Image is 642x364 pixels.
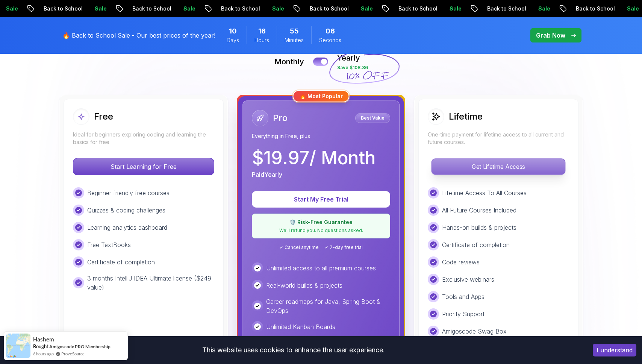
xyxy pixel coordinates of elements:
button: Start Learning for Free [73,158,214,175]
span: Hours [254,36,269,44]
p: Back to School [391,5,442,12]
p: Sale [442,5,466,12]
button: Start My Free Trial [252,191,390,208]
p: Certificate of completion [87,258,155,267]
p: Lifetime Access To All Courses [442,188,527,197]
p: Certificate of completion [442,240,510,249]
span: 55 Minutes [290,26,299,36]
p: $ 19.97 / Month [252,149,376,167]
p: Code reviews [442,258,480,267]
span: ✓ Cancel anytime [280,244,319,250]
p: Quizzes & coding challenges [87,206,165,215]
p: Best Value [356,114,389,122]
p: Grab Now [536,31,565,40]
p: Paid Yearly [252,170,282,179]
p: 🛡️ Risk-Free Guarantee [257,218,385,226]
a: Start My Free Trial [252,196,390,203]
span: 10 Days [229,26,237,36]
p: Tools and Apps [442,292,485,301]
h2: Lifetime [449,111,483,123]
span: ✓ 7-day free trial [325,244,363,250]
p: Amigoscode Swag Box [442,327,507,336]
span: Minutes [285,36,304,44]
p: Back to School [125,5,176,12]
a: Get Lifetime Access [428,163,569,170]
p: Hands-on builds & projects [442,223,516,232]
span: Days [227,36,239,44]
span: Hashem [33,336,54,343]
p: Free TextBooks [87,240,131,249]
div: This website uses cookies to enhance the user experience. [6,342,581,358]
a: Start Learning for Free [73,163,214,170]
p: Learning analytics dashboard [87,223,167,232]
p: Monthly [274,56,304,67]
span: 16 Hours [258,26,266,36]
h2: Pro [273,112,288,124]
p: Exclusive webinars [442,275,494,284]
p: Back to School [568,5,619,12]
a: ProveSource [61,350,85,357]
p: Get Lifetime Access [432,159,565,174]
h2: Free [94,111,113,123]
p: Ideal for beginners exploring coding and learning the basics for free. [73,131,214,146]
p: Career roadmaps for Java, Spring Boot & DevOps [266,297,390,315]
p: Back to School [480,5,531,12]
span: 6 hours ago [33,350,54,357]
p: Sale [87,5,111,12]
p: Back to School [302,5,353,12]
p: Unlimited access to all premium courses [266,264,376,273]
span: Seconds [319,36,341,44]
p: Sale [353,5,377,12]
p: Sale [176,5,200,12]
p: Unlimited Kanban Boards [266,322,335,331]
p: Start My Free Trial [261,195,381,204]
p: One-time payment for lifetime access to all current and future courses. [428,131,569,146]
p: 3 months IntelliJ IDEA Ultimate license ($249 value) [87,274,214,292]
p: Beginner friendly free courses [87,188,170,197]
span: Bought [33,343,48,349]
p: Everything in Free, plus [252,132,390,140]
p: Sale [531,5,555,12]
span: 6 Seconds [326,26,335,36]
p: Real-world builds & projects [266,281,342,290]
p: Sale [265,5,289,12]
p: Back to School [36,5,87,12]
p: Back to School [213,5,265,12]
p: We'll refund you. No questions asked. [257,228,385,234]
button: Get Lifetime Access [431,158,565,175]
p: All Future Courses Included [442,206,516,215]
button: Accept cookies [593,344,636,356]
p: Start Learning for Free [73,158,214,175]
p: Priority Support [442,309,485,318]
p: 🔥 Back to School Sale - Our best prices of the year! [62,31,215,40]
a: Amigoscode PRO Membership [49,344,111,349]
img: provesource social proof notification image [6,334,30,358]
